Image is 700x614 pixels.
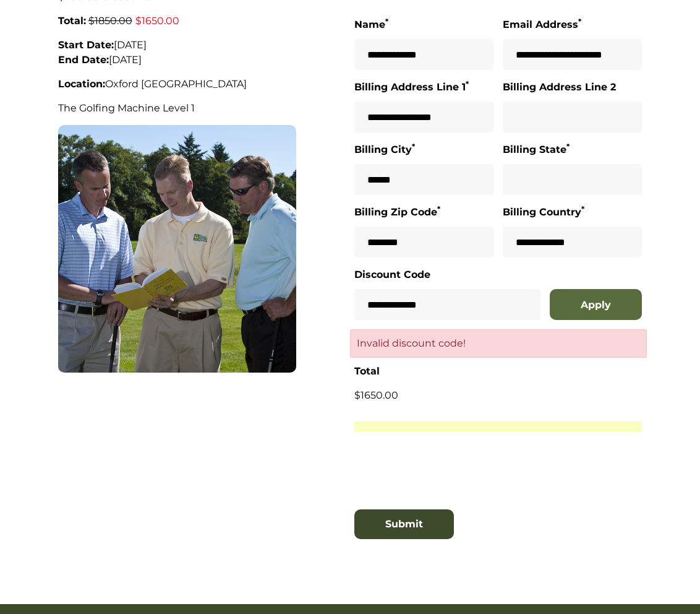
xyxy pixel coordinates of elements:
[550,289,642,320] button: Apply
[58,54,109,66] strong: End Date:
[135,15,179,27] span: $1650.00
[88,15,132,27] span: $1850.00
[58,39,114,51] strong: Start Date:
[357,336,640,351] p: Invalid discount code!
[354,388,642,403] p: $1650.00
[354,17,388,33] label: Name
[58,78,105,90] strong: Location:
[58,15,86,27] strong: Total:
[354,509,454,539] button: Submit
[354,79,469,95] label: Billing Address Line 1
[58,38,296,67] p: [DATE] [DATE]
[354,365,380,377] strong: Total
[503,79,616,95] label: Billing Address Line 2
[354,451,541,498] iframe: Widget containing checkbox for hCaptcha security challenge
[354,422,642,432] iframe: Secure card payment input frame
[503,204,584,220] label: Billing Country
[354,142,415,158] label: Billing City
[503,142,570,158] label: Billing State
[58,101,296,116] p: The Golfing Machine Level 1
[354,267,430,283] label: Discount Code
[503,17,581,33] label: Email Address
[354,204,440,220] label: Billing Zip Code
[58,77,296,92] p: Oxford [GEOGRAPHIC_DATA]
